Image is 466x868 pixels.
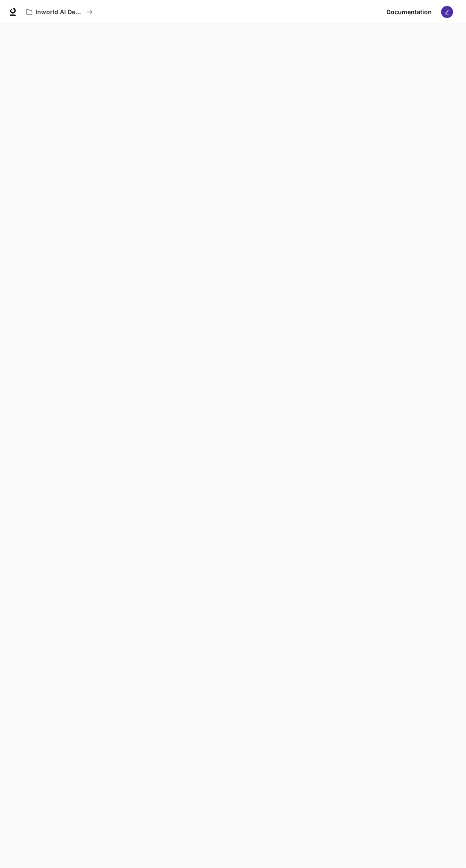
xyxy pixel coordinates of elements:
p: Inworld AI Demos [36,9,83,16]
a: Documentation [383,3,435,21]
button: User avatar [439,3,456,21]
span: Documentation [386,7,432,18]
img: User avatar [441,6,453,18]
button: All workspaces [22,3,97,21]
